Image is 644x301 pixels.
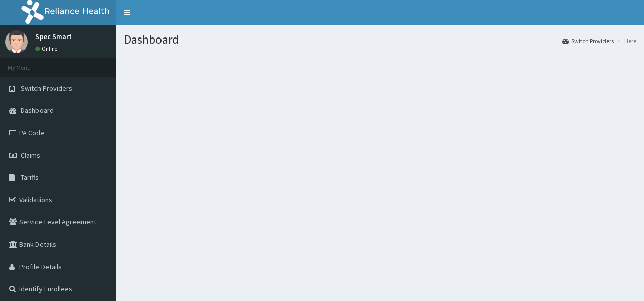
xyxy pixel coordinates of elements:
[35,33,72,40] p: Spec Smart
[615,36,636,45] li: Here
[21,106,54,115] span: Dashboard
[5,30,28,53] img: User Image
[562,36,614,45] a: Switch Providers
[21,173,39,182] span: Tariffs
[21,84,72,93] span: Switch Providers
[21,150,41,160] span: Claims
[35,45,60,52] a: Online
[124,33,636,46] h1: Dashboard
